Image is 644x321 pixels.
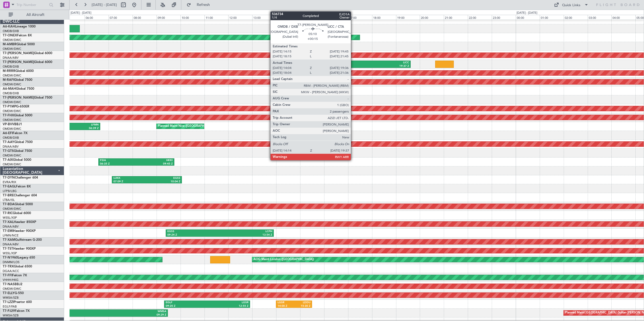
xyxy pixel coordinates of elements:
div: 05:00 [61,15,85,20]
div: 14:00 Z [278,304,294,308]
a: DNAA/ABV [3,145,19,149]
a: OMDW/DWC [3,287,21,291]
span: T7-ONEX [3,34,17,37]
a: T7-FHXGlobal 5000 [3,114,32,117]
a: M-AMBRGlobal 5000 [3,43,35,46]
a: T7-EMIHawker 900XP [3,229,36,233]
a: T7-XAMGulfstream G-200 [3,238,42,242]
a: OMDW/DWC [3,82,21,86]
a: DNAA/ABV [3,242,19,246]
a: OMDB/DXB [3,29,19,33]
span: T7-BDA [3,203,15,206]
div: WMSA [81,310,166,313]
div: EGSS [167,230,220,233]
div: 06:35 Z [100,162,136,166]
div: HKKI [136,159,173,162]
a: T7-P1MPG-650ER [3,105,29,108]
div: 15:30 Z [294,304,310,308]
span: T7-[PERSON_NAME] [3,61,34,64]
span: T7-FHX [3,114,14,117]
div: 20:00 [420,15,444,20]
span: T7-BRE [3,194,14,197]
div: 13:00 [252,15,276,20]
span: T7-[PERSON_NAME] [3,52,34,55]
div: 07:00 [109,15,133,20]
div: FSIA [100,159,136,162]
span: T7-TRX [3,265,14,268]
div: LGSR [278,301,294,305]
div: 21:00 [444,15,468,20]
span: T7-EAGL [3,185,16,188]
span: T7-GTS [3,149,14,153]
a: OMDW/DWC [3,118,21,122]
span: M-RRRR [3,69,15,73]
div: LUKK [113,176,147,180]
a: T7-LZZIPraetor 600 [3,301,32,304]
a: T7-DYNChallenger 604 [3,176,38,179]
a: WSSL/XSP [3,251,17,255]
a: OMDB/DXB [3,65,19,69]
div: 00:00 [516,15,540,20]
a: T7-GTSGlobal 7500 [3,149,32,153]
div: EGLF [166,301,207,305]
div: 09:29 Z [81,313,166,317]
span: A6-MAH [3,87,16,90]
span: A6-EFI [3,132,13,135]
a: OMDB/DXB [3,136,19,140]
div: 04:00 [611,15,635,20]
a: T7-[PERSON_NAME]Global 7500 [3,96,52,99]
a: T7-FFIFalcon 7X [3,274,27,277]
a: WSSL/XSP [3,216,17,220]
div: EGSS [147,176,180,180]
span: T7-N1960 [3,256,18,259]
div: OMDB [283,61,346,65]
div: 19:37 Z [346,64,409,68]
a: T7-AAYGlobal 7500 [3,141,33,144]
div: 07:09 Z [113,180,147,184]
div: 08:00 [133,15,157,20]
a: OMDW/DWC [3,47,21,51]
span: T7-LZZI [3,301,14,304]
a: OMDW/DWC [3,127,21,131]
div: 16:00 [324,15,348,20]
span: T7-AAY [3,141,14,144]
a: T7-TSTHawker 900XP [3,247,36,250]
a: OMDW/DWC [3,153,21,158]
div: 06:00 [85,15,109,20]
a: OMDW/DWC [3,109,21,113]
a: T7-ONEXFalcon 8X [3,34,32,37]
div: 18:00 [372,15,396,20]
span: T7-XAM [3,238,15,242]
span: All Aircraft [14,13,57,17]
a: M-RAFIGlobal 7500 [3,78,32,82]
span: M-AMBR [3,43,16,46]
div: 09:24 Z [167,233,220,237]
div: 10:04 Z [147,180,180,184]
a: OMDW/DWC [3,74,21,78]
div: 13:54 Z [220,233,272,237]
div: LCPH [220,230,272,233]
button: Refresh [184,1,216,9]
a: T7-TRXGlobal 6500 [3,265,32,268]
div: 12:00 [228,15,252,20]
div: 09:00 [157,15,181,20]
a: T7-RICGlobal 6000 [3,212,31,215]
span: T7-AIX [3,158,13,162]
div: 01:00 [540,15,564,20]
div: 14:14 Z [283,64,346,68]
a: DGAA/ACC [3,269,19,273]
a: VHHH/HKG [3,278,19,282]
a: EGLF/FAB [3,305,17,309]
a: LFPB/LBG [3,189,17,193]
div: 12:55 Z [207,304,248,308]
span: T7-EMI [3,229,13,233]
div: 14:00 [276,15,300,20]
div: Quick Links [562,3,580,8]
a: VP-BVVBBJ1 [3,123,22,126]
span: T7-XAL [3,221,14,224]
a: T7-EAGLFalcon 8X [3,185,31,188]
span: T7-FFI [3,274,12,277]
div: AOG Maint London ([GEOGRAPHIC_DATA]) [254,256,314,264]
a: T7-BDAGlobal 5000 [3,203,33,206]
a: M-RRRRGlobal 6000 [3,69,34,73]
